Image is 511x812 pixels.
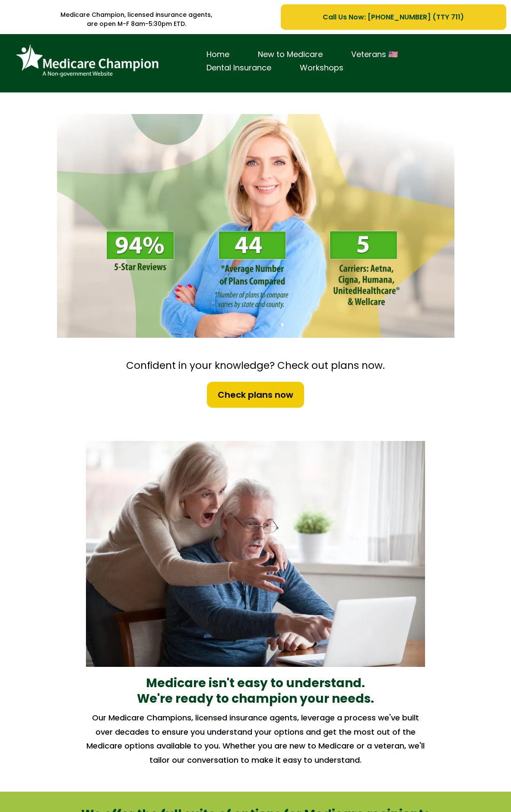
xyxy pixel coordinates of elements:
[86,711,425,767] h2: Our Medicare Champions, licensed insurance agents, leverage a process we've built over decades to...
[146,675,365,691] strong: Medicare isn't easy to understand.
[286,61,358,75] a: Workshops
[192,48,244,61] a: Home
[192,61,286,75] a: Dental Insurance
[206,381,305,409] a: Check plans now
[337,48,412,61] a: Veterans 🇺🇸
[323,12,464,22] span: Call Us Now: [PHONE_NUMBER] (TTY 711)
[5,10,268,19] p: Medicare Champion, licensed insurance agents,
[244,48,337,61] a: New to Medicare
[53,359,459,372] h2: Confident in your knowledge? Check out plans now.
[137,690,374,707] strong: We're ready to champion your needs.
[5,19,268,29] p: are open M-F 8am-5:30pm ETD.
[218,388,293,401] span: Check plans now
[281,4,506,30] a: Call Us Now: 1-833-823-1990 (TTY 711)
[12,41,163,82] img: Brand Logo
